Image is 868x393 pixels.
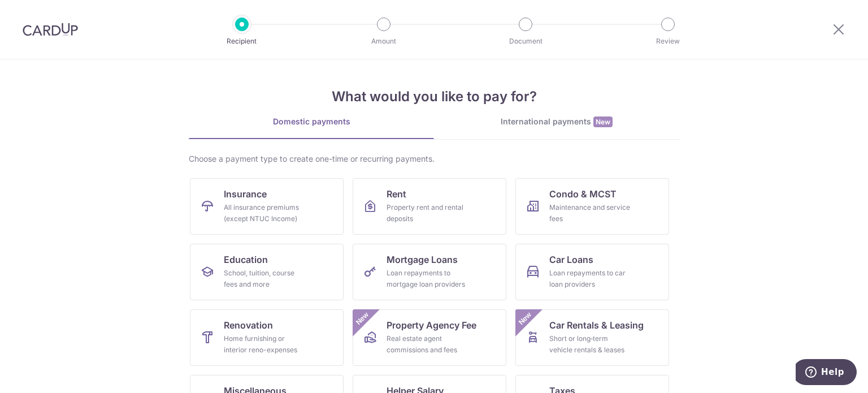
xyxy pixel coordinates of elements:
[224,267,305,290] div: School, tuition, course fees and more
[387,202,468,224] div: Property rent and rental deposits
[515,244,669,300] a: Car LoansLoan repayments to car loan providers
[189,87,679,107] h4: What would you like to pay for?
[190,309,344,366] a: RenovationHome furnishing or interior reno-expenses
[353,244,506,300] a: Mortgage LoansLoan repayments to mortgage loan providers
[549,267,631,290] div: Loan repayments to car loan providers
[23,23,78,36] img: CardUp
[387,253,458,266] span: Mortgage Loans
[353,178,506,235] a: RentProperty rent and rental deposits
[549,202,631,224] div: Maintenance and service fees
[353,309,372,328] span: New
[515,309,669,366] a: Car Rentals & LeasingShort or long‑term vehicle rentals & leasesNew
[200,36,284,47] p: Recipient
[434,116,679,128] div: International payments
[224,253,268,266] span: Education
[189,153,679,165] div: Choose a payment type to create one-time or recurring payments.
[387,318,476,332] span: Property Agency Fee
[626,36,710,47] p: Review
[484,36,567,47] p: Document
[515,178,669,235] a: Condo & MCSTMaintenance and service fees
[549,253,593,266] span: Car Loans
[224,202,305,224] div: All insurance premiums (except NTUC Income)
[796,359,857,387] iframe: Opens a widget where you can find more information
[549,318,644,332] span: Car Rentals & Leasing
[342,36,426,47] p: Amount
[224,187,267,201] span: Insurance
[224,318,273,332] span: Renovation
[387,267,468,290] div: Loan repayments to mortgage loan providers
[387,187,406,201] span: Rent
[189,116,434,127] div: Domestic payments
[190,178,344,235] a: InsuranceAll insurance premiums (except NTUC Income)
[190,244,344,300] a: EducationSchool, tuition, course fees and more
[516,309,535,328] span: New
[549,333,631,356] div: Short or long‑term vehicle rentals & leases
[387,333,468,356] div: Real estate agent commissions and fees
[593,116,613,127] span: New
[353,309,506,366] a: Property Agency FeeReal estate agent commissions and feesNew
[549,187,617,201] span: Condo & MCST
[224,333,305,356] div: Home furnishing or interior reno-expenses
